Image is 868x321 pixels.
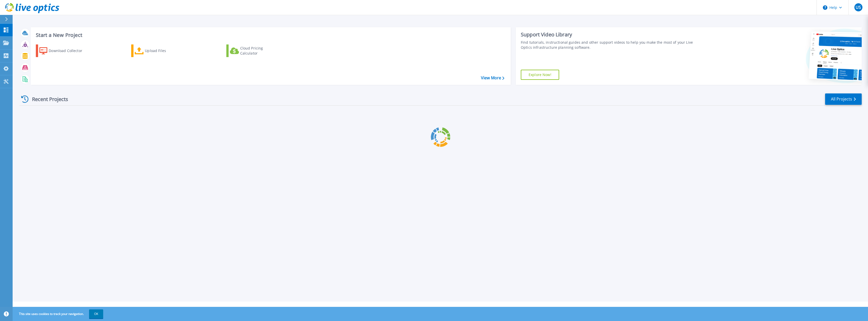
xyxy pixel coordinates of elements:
[19,93,75,105] div: Recent Projects
[36,44,92,57] a: Download Collector
[145,46,185,56] div: Upload Files
[521,70,559,80] a: Explore Now!
[521,40,701,50] div: Find tutorials, instructional guides and other support videos to help you make the most of your L...
[49,46,89,56] div: Download Collector
[89,309,103,318] button: OK
[226,44,283,57] a: Cloud Pricing Calculator
[240,46,281,56] div: Cloud Pricing Calculator
[14,309,103,318] span: This site uses cookies to track your navigation.
[825,93,862,105] a: All Projects
[856,5,861,9] span: US
[521,31,701,38] div: Support Video Library
[131,44,187,57] a: Upload Files
[36,32,504,38] h3: Start a New Project
[481,76,504,80] a: View More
